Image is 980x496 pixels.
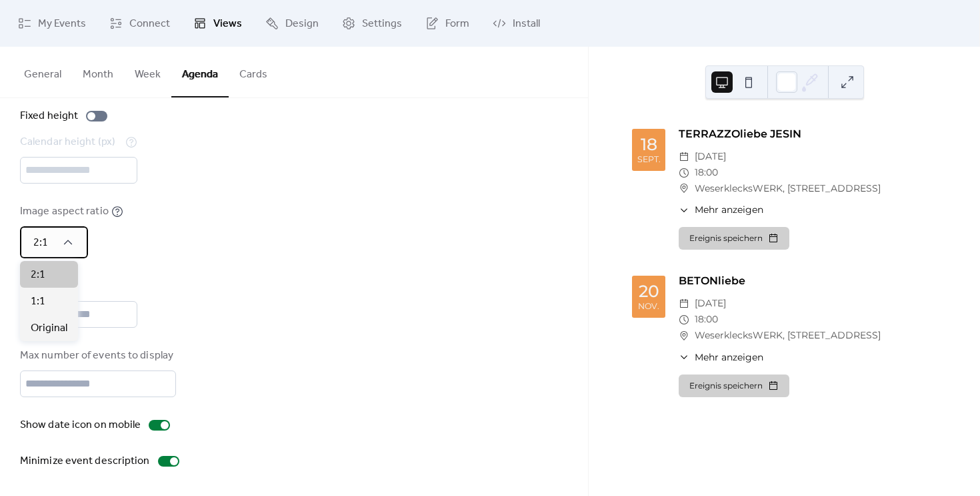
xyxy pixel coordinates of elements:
div: Sept. [637,156,661,164]
span: Connect [129,16,170,32]
span: 2:1 [31,267,45,283]
button: Ereignis speichern [679,375,789,397]
div: 20 [639,283,659,300]
span: [DATE] [695,296,726,312]
div: ​ [679,203,689,217]
span: Mehr anzeigen [695,350,763,364]
a: Design [255,5,329,41]
button: Week [124,47,171,96]
span: Install [513,16,540,32]
span: [DATE] [695,149,726,165]
span: Views [213,16,242,32]
a: Connect [99,5,180,41]
span: Form [445,16,469,32]
div: ​ [679,296,689,312]
span: Mehr anzeigen [695,203,763,217]
a: Views [183,5,252,41]
button: General [13,47,72,96]
div: Show date icon on mobile [20,417,141,433]
div: ​ [679,328,689,344]
button: ​Mehr anzeigen [679,203,763,217]
div: Image aspect ratio [20,204,109,220]
div: ​ [679,312,689,328]
div: Max number of events to display [20,348,173,364]
div: Fixed height [20,108,78,124]
div: Nov. [638,302,659,311]
span: WeserklecksWERK, [STREET_ADDRESS] [695,181,881,197]
a: Form [415,5,479,41]
a: My Events [8,5,96,41]
div: BETONliebe [679,273,937,289]
span: 18:00 [695,312,718,328]
div: ​ [679,350,689,364]
span: Settings [362,16,402,32]
div: ​ [679,181,689,197]
div: 18 [641,136,657,153]
a: Install [483,5,550,41]
span: 18:00 [695,165,718,181]
span: 2:1 [33,232,48,253]
button: Month [72,47,124,96]
div: ​ [679,149,689,165]
div: TERRAZZOliebe JESIN [679,126,937,142]
button: Agenda [171,47,229,97]
button: ​Mehr anzeigen [679,350,763,364]
span: Design [285,16,319,32]
a: Settings [332,5,412,41]
span: 1:1 [31,294,45,310]
span: WeserklecksWERK, [STREET_ADDRESS] [695,328,881,344]
div: ​ [679,165,689,181]
span: Original [31,320,67,336]
span: My Events [38,16,86,32]
button: Ereignis speichern [679,227,789,250]
button: Cards [229,47,278,96]
div: Minimize event description [20,453,150,469]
